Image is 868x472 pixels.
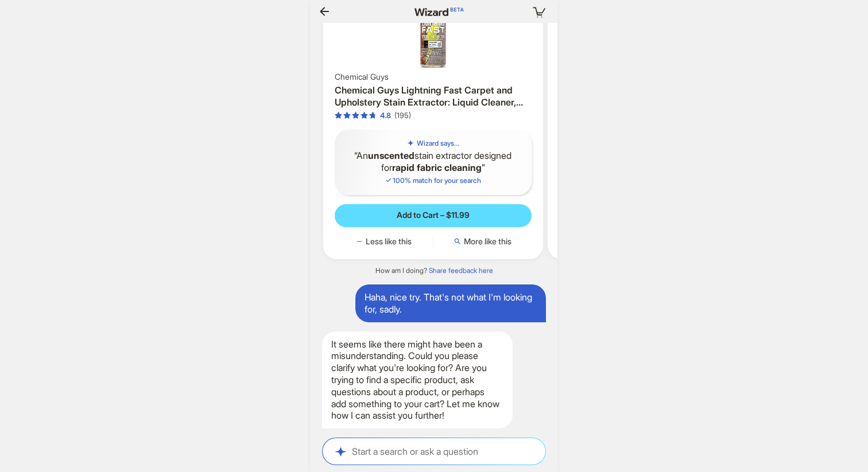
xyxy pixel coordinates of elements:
span: star [369,112,377,119]
span: star [335,112,342,119]
span: star [361,112,368,119]
b: unscented [368,150,414,161]
a: Share feedback here [429,266,493,275]
button: Less like this [335,236,433,248]
div: Haha, nice try. That's not what I'm looking for, sadly. [355,284,546,322]
span: Add to Cart – $11.99 [397,210,470,220]
h3: Chemical Guys Lightning Fast Carpet and Upholstery Stain Extractor: Liquid Cleaner, Automotive Cl... [335,84,532,108]
div: 4.8 out of 5 stars [335,111,391,120]
button: Add to Cart – $11.99 [335,204,532,227]
div: 4.8 [380,111,391,120]
q: An stain extractor designed for [344,150,522,174]
b: rapid fabric cleaning [392,162,482,173]
span: More like this [464,236,511,247]
span: Chemical Guys [335,72,389,82]
div: How am I doing? [311,266,557,275]
button: More like this [433,236,532,248]
div: It seems like there might have been a misunderstanding. Could you please clarify what you're look... [322,331,513,429]
div: (195) [394,111,411,120]
span: star [343,112,351,119]
span: Less like this [366,236,412,247]
span: star [352,112,359,119]
span: 100 % match for your search [385,176,481,185]
h5: Wizard says... [417,139,459,148]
